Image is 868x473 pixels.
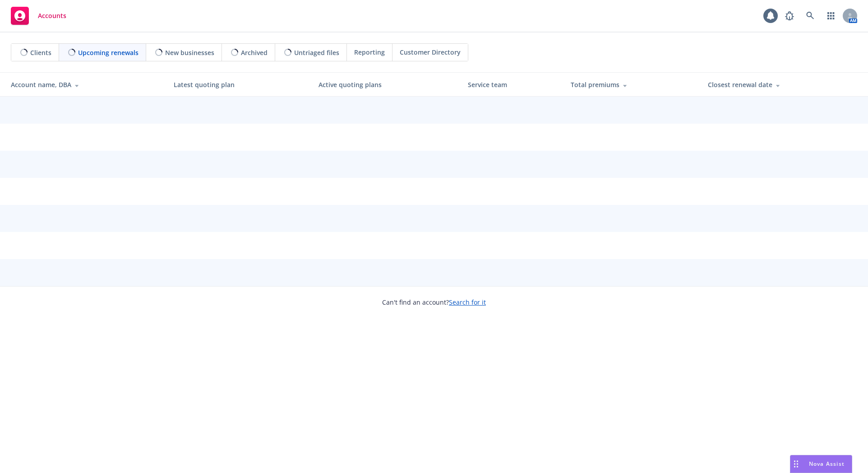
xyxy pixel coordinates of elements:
a: Accounts [7,3,70,28]
span: Can't find an account? [382,297,486,307]
div: Total premiums [571,80,693,89]
span: Nova Assist [809,460,845,468]
span: Clients [30,48,51,57]
span: Reporting [354,47,385,57]
a: Search [801,7,819,25]
span: Accounts [38,12,66,19]
div: Latest quoting plan [174,80,304,89]
span: Customer Directory [400,47,461,57]
div: Closest renewal date [708,80,861,89]
a: Search for it [449,298,486,306]
a: Report a Bug [780,7,799,25]
span: New businesses [165,48,214,57]
button: Nova Assist [790,455,852,473]
a: Switch app [822,7,840,25]
span: Untriaged files [294,48,339,57]
span: Archived [241,48,268,57]
div: Account name, DBA [11,80,159,89]
span: Upcoming renewals [78,48,139,57]
div: Service team [468,80,557,89]
div: Drag to move [790,455,802,473]
div: Active quoting plans [319,80,453,89]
